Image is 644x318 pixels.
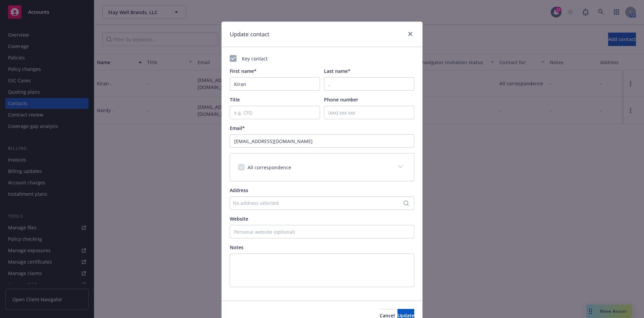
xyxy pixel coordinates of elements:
input: (xxx) xxx-xxx [324,106,414,119]
input: Last Name [324,77,414,91]
span: Phone number [324,96,358,103]
button: No address selected [230,196,414,210]
span: Notes [230,244,244,251]
div: Key contact [230,55,414,62]
span: All correspondence [248,164,291,171]
span: Last name* [324,68,351,74]
span: Address [230,187,248,193]
span: Email* [230,125,245,131]
svg: Search [404,200,409,206]
input: Personal website (optional) [230,225,414,238]
span: Title [230,96,240,103]
div: All correspondence [230,153,414,181]
span: Website [230,216,248,222]
input: example@email.com [230,134,414,148]
span: First name* [230,68,257,74]
h1: Update contact [230,30,269,39]
a: close [406,30,414,38]
input: e.g. CFO [230,106,320,119]
div: No address selected [233,199,405,207]
input: First Name [230,77,320,91]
